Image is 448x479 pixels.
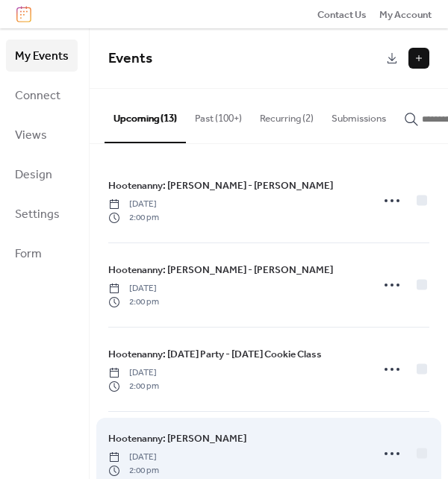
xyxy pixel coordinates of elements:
span: Connect [15,84,60,107]
span: My Account [379,7,432,22]
span: Hootenanny: [PERSON_NAME] - [PERSON_NAME] [108,263,333,278]
span: 2:00 pm [108,295,159,309]
a: My Account [379,7,432,22]
span: [DATE] [108,198,159,211]
span: Form [15,242,42,266]
span: [DATE] [108,451,159,464]
span: My Events [15,45,69,68]
span: 2:00 pm [108,211,159,225]
span: Hootenanny: [PERSON_NAME] [108,431,246,446]
a: Hootenanny: [PERSON_NAME] [108,431,246,447]
button: Upcoming (13) [105,89,186,143]
a: Settings [6,198,78,230]
a: Hootenanny: [PERSON_NAME] - [PERSON_NAME] [108,262,333,278]
a: My Events [6,40,78,72]
span: Contact Us [317,7,367,22]
span: 2:00 pm [108,380,159,393]
button: Submissions [323,89,395,141]
span: Settings [15,203,60,226]
span: Events [108,45,152,72]
span: Views [15,124,47,147]
span: [DATE] [108,282,159,295]
button: Past (100+) [186,89,251,141]
span: 2:00 pm [108,464,159,478]
a: Connect [6,79,78,111]
span: Hootenanny: [PERSON_NAME] - [PERSON_NAME] [108,178,333,193]
span: Design [15,163,52,187]
a: Hootenanny: [DATE] Party - [DATE] Cookie Class [108,346,322,363]
span: [DATE] [108,366,159,380]
a: Hootenanny: [PERSON_NAME] - [PERSON_NAME] [108,178,333,194]
a: Contact Us [317,7,367,22]
a: Design [6,158,78,190]
span: Hootenanny: [DATE] Party - [DATE] Cookie Class [108,347,322,362]
img: logo [16,6,31,22]
a: Form [6,237,78,269]
button: Recurring (2) [251,89,323,141]
a: Views [6,119,78,151]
